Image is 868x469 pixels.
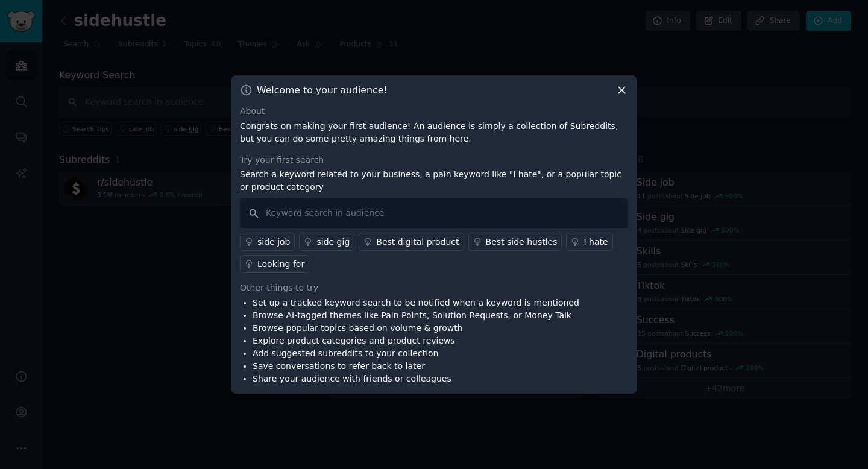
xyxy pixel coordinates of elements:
[566,233,612,251] a: I hate
[257,84,388,96] h3: Welcome to your audience!
[253,322,579,335] li: Browse popular topics based on volume & growth
[376,236,459,248] div: Best digital product
[583,236,608,248] div: I hate
[240,233,295,251] a: side job
[253,309,579,322] li: Browse AI-tagged themes like Pain Points, Solution Requests, or Money Talk
[240,282,628,294] div: Other things to try
[253,335,579,347] li: Explore product categories and product reviews
[240,198,628,228] input: Keyword search in audience
[468,233,562,251] a: Best side hustles
[253,347,579,360] li: Add suggested subreddits to your collection
[253,360,579,373] li: Save conversations to refer back to later
[253,297,579,309] li: Set up a tracked keyword search to be notified when a keyword is mentioned
[240,255,309,273] a: Looking for
[316,236,350,248] div: side gig
[240,120,628,145] p: Congrats on making your first audience! An audience is simply a collection of Subreddits, but you...
[486,236,558,248] div: Best side hustles
[253,373,579,385] li: Share your audience with friends or colleagues
[240,105,628,118] div: About
[359,233,464,251] a: Best digital product
[299,233,354,251] a: side gig
[257,258,304,271] div: Looking for
[240,154,628,166] div: Try your first search
[257,236,290,248] div: side job
[240,168,628,194] p: Search a keyword related to your business, a pain keyword like "I hate", or a popular topic or pr...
